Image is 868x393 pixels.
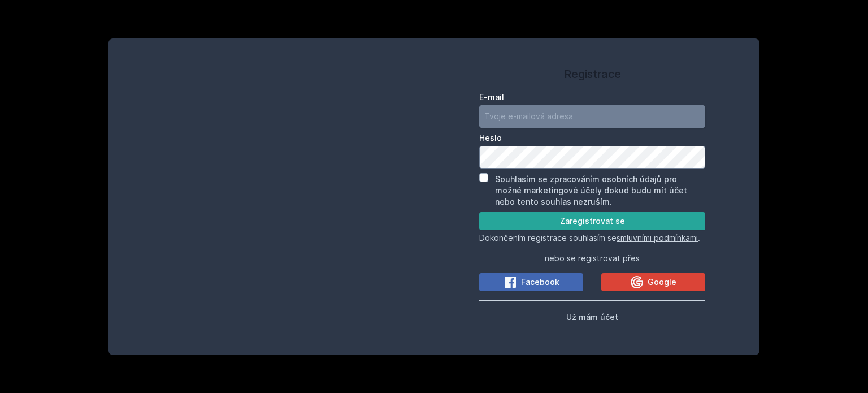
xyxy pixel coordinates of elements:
[495,174,687,206] label: Souhlasím se zpracováním osobních údajů pro možné marketingové účely dokud budu mít účet nebo ten...
[617,233,698,243] a: smluvními podmínkami
[479,132,705,144] label: Heslo
[479,232,705,244] p: Dokončením registrace souhlasím se .
[601,273,705,291] button: Google
[479,212,705,230] button: Zaregistrovat se
[566,312,618,322] span: Už mám účet
[566,310,618,323] button: Už mám účet
[648,277,676,288] span: Google
[479,273,583,291] button: Facebook
[479,92,705,103] label: E-mail
[545,253,640,264] span: nebo se registrovat přes
[521,277,559,288] span: Facebook
[479,66,705,83] h1: Registrace
[479,105,705,128] input: Tvoje e-mailová adresa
